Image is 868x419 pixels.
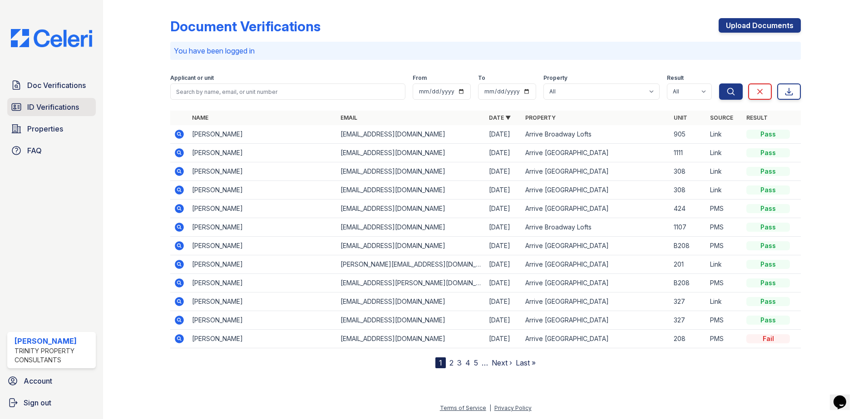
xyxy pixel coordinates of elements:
[170,18,321,34] div: Document Verifications
[337,144,485,162] td: [EMAIL_ADDRESS][DOMAIN_NAME]
[522,255,670,274] td: Arrive [GEOGRAPHIC_DATA]
[485,162,522,181] td: [DATE]
[706,125,743,144] td: Link
[465,358,470,367] a: 4
[525,114,556,121] a: Property
[188,200,337,218] td: [PERSON_NAME]
[440,404,486,411] a: Terms of Service
[457,358,462,367] a: 3
[485,125,522,144] td: [DATE]
[188,125,337,144] td: [PERSON_NAME]
[522,274,670,292] td: Arrive [GEOGRAPHIC_DATA]
[746,130,790,139] div: Pass
[337,200,485,218] td: [EMAIL_ADDRESS][DOMAIN_NAME]
[413,74,427,82] label: From
[337,162,485,181] td: [EMAIL_ADDRESS][DOMAIN_NAME]
[706,237,743,255] td: PMS
[7,120,96,138] a: Properties
[667,74,684,82] label: Result
[522,292,670,311] td: Arrive [GEOGRAPHIC_DATA]
[706,162,743,181] td: Link
[27,80,86,91] span: Doc Verifications
[449,358,454,367] a: 2
[543,74,567,82] label: Property
[174,45,797,56] p: You have been logged in
[482,357,488,368] span: …
[746,241,790,250] div: Pass
[674,114,687,121] a: Unit
[670,125,706,144] td: 905
[478,74,485,82] label: To
[522,162,670,181] td: Arrive [GEOGRAPHIC_DATA]
[746,278,790,287] div: Pass
[706,255,743,274] td: Link
[492,358,512,367] a: Next ›
[670,255,706,274] td: 201
[485,255,522,274] td: [DATE]
[706,144,743,162] td: Link
[670,200,706,218] td: 424
[4,29,99,47] img: CE_Logo_Blue-a8612792a0a2168367f1c8372b55b34899dd931a85d93a1a3d3e32e68fde9ad4.png
[188,292,337,311] td: [PERSON_NAME]
[188,162,337,181] td: [PERSON_NAME]
[746,297,790,306] div: Pass
[340,114,357,121] a: Email
[474,358,478,367] a: 5
[485,311,522,330] td: [DATE]
[670,144,706,162] td: 1111
[522,200,670,218] td: Arrive [GEOGRAPHIC_DATA]
[710,114,733,121] a: Source
[188,237,337,255] td: [PERSON_NAME]
[522,181,670,200] td: Arrive [GEOGRAPHIC_DATA]
[670,274,706,292] td: B208
[489,404,491,411] div: |
[337,218,485,237] td: [EMAIL_ADDRESS][DOMAIN_NAME]
[746,316,790,325] div: Pass
[337,311,485,330] td: [EMAIL_ADDRESS][DOMAIN_NAME]
[746,260,790,269] div: Pass
[485,330,522,348] td: [DATE]
[170,83,405,100] input: Search by name, email, or unit number
[4,372,99,390] a: Account
[522,218,670,237] td: Arrive Broadway Lofts
[15,336,92,346] div: [PERSON_NAME]
[7,76,96,94] a: Doc Verifications
[670,218,706,237] td: 1107
[746,185,790,195] div: Pass
[337,181,485,200] td: [EMAIL_ADDRESS][DOMAIN_NAME]
[706,311,743,330] td: PMS
[7,141,96,160] a: FAQ
[27,145,42,156] span: FAQ
[188,330,337,348] td: [PERSON_NAME]
[522,144,670,162] td: Arrive [GEOGRAPHIC_DATA]
[706,218,743,237] td: PMS
[485,218,522,237] td: [DATE]
[7,98,96,116] a: ID Verifications
[27,123,63,134] span: Properties
[337,330,485,348] td: [EMAIL_ADDRESS][DOMAIN_NAME]
[337,237,485,255] td: [EMAIL_ADDRESS][DOMAIN_NAME]
[706,181,743,200] td: Link
[706,274,743,292] td: PMS
[188,274,337,292] td: [PERSON_NAME]
[670,237,706,255] td: B208
[706,292,743,311] td: Link
[188,255,337,274] td: [PERSON_NAME]
[337,274,485,292] td: [EMAIL_ADDRESS][PERSON_NAME][DOMAIN_NAME]
[670,292,706,311] td: 327
[27,102,79,112] span: ID Verifications
[192,114,208,121] a: Name
[746,114,768,121] a: Result
[522,237,670,255] td: Arrive [GEOGRAPHIC_DATA]
[706,330,743,348] td: PMS
[337,125,485,144] td: [EMAIL_ADDRESS][DOMAIN_NAME]
[337,292,485,311] td: [EMAIL_ADDRESS][DOMAIN_NAME]
[485,181,522,200] td: [DATE]
[337,255,485,274] td: [PERSON_NAME][EMAIL_ADDRESS][DOMAIN_NAME]
[746,204,790,213] div: Pass
[485,237,522,255] td: [DATE]
[485,200,522,218] td: [DATE]
[670,311,706,330] td: 327
[746,334,790,343] div: Fail
[522,125,670,144] td: Arrive Broadway Lofts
